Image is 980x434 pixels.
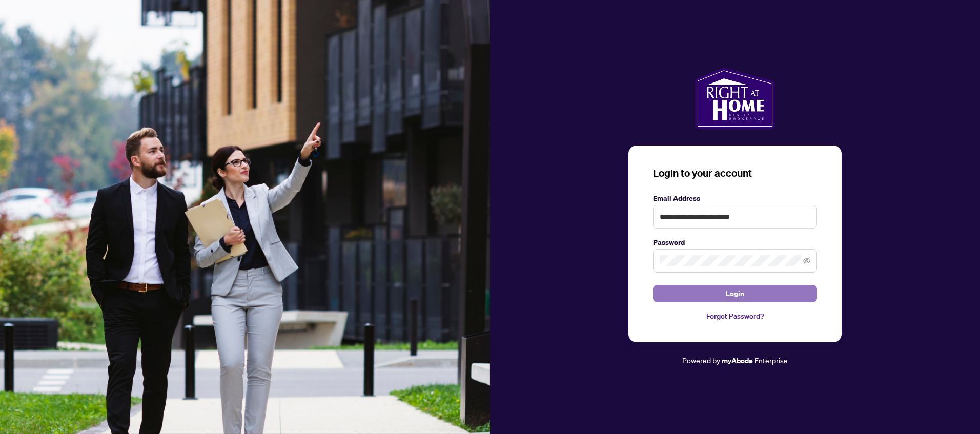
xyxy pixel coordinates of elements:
[653,166,817,180] h3: Login to your account
[726,285,744,302] span: Login
[653,193,817,204] label: Email Address
[653,237,817,248] label: Password
[695,68,774,129] img: ma-logo
[722,355,753,366] a: myAbode
[803,257,810,264] span: eye-invisible
[754,356,788,365] span: Enterprise
[653,311,817,322] a: Forgot Password?
[682,356,720,365] span: Powered by
[653,285,817,302] button: Login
